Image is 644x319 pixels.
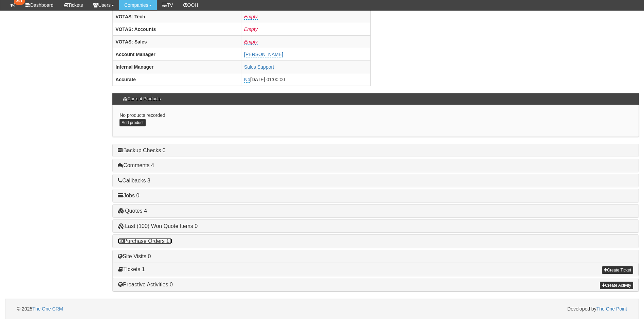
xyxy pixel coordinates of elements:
[113,48,241,60] th: Account Manager
[118,223,198,229] a: Last (100) Won Quote Items 0
[600,282,633,289] a: Create Activity
[112,105,639,137] div: No products recorded.
[567,305,627,312] span: Developed by
[113,73,241,86] th: Accurate
[118,238,172,244] a: Purchase Orders 11
[113,10,241,23] th: VOTAS: Tech
[32,306,63,312] a: The One CRM
[602,266,633,274] a: Create Ticket
[119,93,164,105] h3: Current Products
[119,119,146,126] a: Add product
[113,35,241,48] th: VOTAS: Sales
[118,253,151,259] a: Site Visits 0
[244,14,258,20] a: Empty
[244,39,258,45] a: Empty
[113,23,241,35] th: VOTAS: Accounts
[118,147,166,153] a: Backup Checks 0
[244,64,274,70] a: Sales Support
[118,178,150,183] a: Callbacks 3
[118,282,173,287] a: Proactive Activities 0
[17,306,63,312] span: © 2025
[244,52,283,57] a: [PERSON_NAME]
[596,306,627,312] a: The One Point
[244,26,258,32] a: Empty
[118,266,145,272] a: Tickets 1
[118,162,154,168] a: Comments 4
[113,60,241,73] th: Internal Manager
[118,193,139,198] a: Jobs 0
[118,208,147,214] a: Quotes 4
[244,77,250,83] a: No
[241,73,370,86] td: [DATE] 01:00:00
